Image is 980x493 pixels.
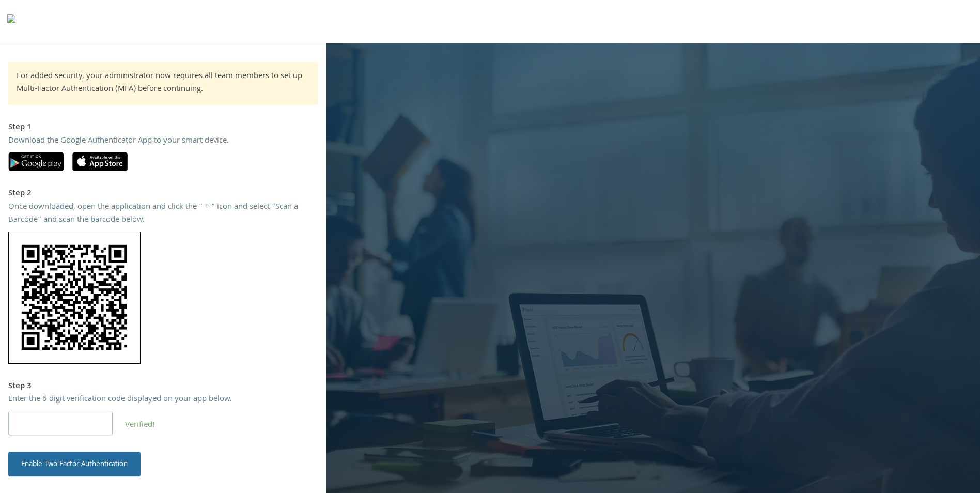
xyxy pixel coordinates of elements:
div: Enter the 6 digit verification code displayed on your app below. [8,393,318,407]
strong: Step 2 [8,187,32,201]
strong: Step 3 [8,380,32,393]
img: 0vRO53ZVMZHAAAAAElFTkSuQmCC [8,232,141,364]
img: google-play.svg [8,152,64,171]
img: todyl-logo-dark.svg [7,11,15,32]
img: apple-app-store.svg [72,152,128,171]
div: Download the Google Authenticator App to your smart device. [8,135,318,148]
div: Once downloaded, open the application and click the “ + “ icon and select “Scan a Barcode” and sc... [8,201,318,227]
button: Enable Two Factor Authentication [8,452,141,476]
span: Verified! [125,419,155,432]
strong: Step 1 [8,121,32,134]
div: For added security, your administrator now requires all team members to set up Multi-Factor Authe... [17,70,310,97]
